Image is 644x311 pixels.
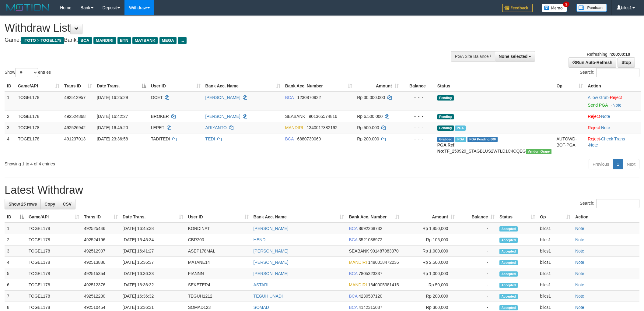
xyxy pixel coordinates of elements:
td: Rp 106,000 [402,234,457,246]
a: Check Trans [601,136,625,141]
a: HENDI [254,237,267,242]
span: [DATE] 16:25:29 [97,95,128,100]
td: [DATE] 16:41:27 [120,246,186,257]
a: Note [575,249,584,253]
span: BTN [117,37,131,44]
td: 3 [5,122,16,133]
span: Rp 500.000 [357,125,379,130]
td: KORDINAT [186,223,251,234]
td: TOGEL178 [26,223,82,234]
h4: Game: Bank: [5,37,423,43]
td: 1 [5,223,26,234]
th: Op: activate to sort column ascending [537,211,573,223]
td: TF_250929_STAGB1US2WTLD1C4CQEG [435,133,554,157]
a: [PERSON_NAME] [254,226,289,231]
span: BCA [349,226,357,231]
td: TOGEL178 [26,234,82,246]
td: Rp 2,500,000 [402,257,457,268]
a: Reject [588,125,600,130]
input: Search: [596,199,639,208]
span: 492512957 [64,95,86,100]
a: Reject [588,114,600,119]
a: Reject [610,95,622,100]
td: 4 [5,133,16,157]
label: Show entries [5,68,51,77]
span: MANDIRI [349,282,367,287]
span: Copy 4142315037 to clipboard [359,305,382,310]
td: - [457,223,497,234]
span: BCA [349,305,357,310]
a: Note [612,103,621,108]
th: Amount: activate to sort column ascending [402,211,457,223]
td: 1 [5,92,16,111]
div: - - - [404,136,432,142]
td: Rp 50,000 [402,279,457,291]
a: CSV [59,199,75,209]
td: TOGEL178 [16,92,62,111]
span: Pending [437,114,454,119]
span: OCET [151,95,163,100]
h1: Withdraw List [5,22,423,34]
td: 2 [5,111,16,122]
span: TADITEDI [151,136,170,141]
th: User ID: activate to sort column ascending [149,80,203,92]
b: PGA Ref. No: [437,143,456,154]
a: Note [575,305,584,310]
td: [DATE] 16:36:32 [120,291,186,302]
td: 492513886 [82,257,120,268]
span: 492526942 [64,125,86,130]
td: AUTOWD-BOT-PGA [554,133,585,157]
td: bilcs1 [537,268,573,279]
span: Copy 3521036972 to clipboard [359,237,382,242]
a: [PERSON_NAME] [205,95,240,100]
td: bilcs1 [537,291,573,302]
th: Amount: activate to sort column ascending [355,80,401,92]
a: Stop [618,57,635,68]
th: Action [585,80,641,92]
span: Rp 6.500.000 [357,114,383,119]
th: Action [573,211,639,223]
select: Showentries [15,68,38,77]
a: Send PGA [588,103,607,108]
a: TEGUH UNADI [254,294,283,299]
a: Copy [40,199,59,209]
td: MATANE14 [186,257,251,268]
span: Accepted [499,283,518,288]
a: [PERSON_NAME] [205,114,240,119]
img: MOTION_logo.png [5,3,51,12]
a: SOMAD [254,305,269,310]
th: Bank Acc. Number: activate to sort column ascending [346,211,402,223]
span: Copy 1480018472236 to clipboard [368,260,399,265]
td: 492515354 [82,268,120,279]
img: panduan.png [576,4,607,12]
span: SEABANK [285,114,305,119]
td: · [585,92,641,111]
td: - [457,279,497,291]
span: CSV [63,202,72,207]
th: ID: activate to sort column descending [5,211,26,223]
td: TOGEL178 [26,246,82,257]
td: TOGEL178 [26,257,82,268]
span: MEGA [159,37,177,44]
span: Show 25 rows [9,202,37,207]
a: [PERSON_NAME] [254,260,289,265]
span: MANDIRI [349,260,367,265]
span: Copy 1230870922 to clipboard [297,95,321,100]
span: MANDIRI [93,37,116,44]
th: Game/API: activate to sort column ascending [26,211,82,223]
th: Bank Acc. Name: activate to sort column ascending [251,211,347,223]
td: bilcs1 [537,257,573,268]
a: [PERSON_NAME] [254,249,289,253]
td: Rp 1,850,000 [402,223,457,234]
a: [PERSON_NAME] [254,271,289,276]
span: [DATE] 23:36:58 [97,136,128,141]
td: [DATE] 16:36:37 [120,257,186,268]
td: · · [585,133,641,157]
a: Previous [589,159,613,169]
strong: 00:00:10 [613,52,630,57]
span: MANDIRI [285,125,303,130]
span: Marked by bilcs1 [455,125,466,131]
td: - [457,246,497,257]
th: Bank Acc. Name: activate to sort column ascending [203,80,283,92]
span: Accepted [499,271,518,277]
